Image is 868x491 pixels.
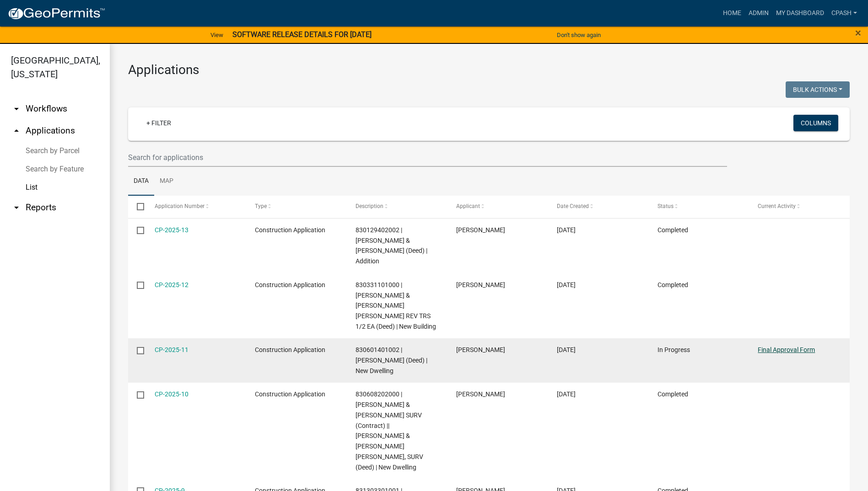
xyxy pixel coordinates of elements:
datatable-header-cell: Select [128,196,146,218]
i: arrow_drop_down [11,103,22,114]
a: CP-2025-11 [155,346,189,353]
span: 09/10/2025 [557,226,576,234]
span: Construction Application [255,390,325,398]
datatable-header-cell: Applicant [447,196,548,218]
span: Completed [658,390,688,398]
button: Bulk Actions [786,81,850,98]
h3: Applications [128,62,850,78]
span: 830608202000 | GAUL, CHRISTOPHER M & SARA K SURV (Contract) || GROSS, DALE & ANNA MAE, SURV (Deed... [356,390,423,470]
span: In Progress [658,346,690,353]
input: Search for applications [128,148,727,167]
span: 07/17/2025 [557,346,576,353]
datatable-header-cell: Status [648,196,749,218]
a: Map [154,167,179,196]
span: Construction Application [255,346,325,353]
a: cpash [828,5,861,22]
span: Cindy Pash [456,346,505,353]
a: CP-2025-10 [155,390,189,398]
a: CP-2025-13 [155,226,189,234]
datatable-header-cell: Application Number [146,196,246,218]
span: Completed [658,281,688,288]
i: arrow_drop_down [11,202,22,213]
span: Cindy Pash [456,390,505,398]
button: Close [855,27,861,38]
span: Description [356,203,383,209]
span: Current Activity [758,203,796,209]
span: Date Created [557,203,589,209]
span: Applicant [456,203,480,209]
i: arrow_drop_up [11,125,22,136]
strong: SOFTWARE RELEASE DETAILS FOR [DATE] [232,30,372,39]
a: Final Approval Form [758,346,815,353]
datatable-header-cell: Current Activity [749,196,850,218]
a: + Filter [139,115,178,131]
datatable-header-cell: Type [246,196,347,218]
span: Application Number [155,203,205,209]
span: 830601401002 | SONDERMAN, JEFFREY A (Deed) | New Dwelling [356,346,427,374]
a: Home [719,5,745,22]
span: 830129402002 | ROBINSON, LUKE R & AMY L SURV (Deed) | Addition [356,226,427,265]
button: Columns [793,115,838,131]
span: Completed [658,226,688,234]
a: Data [128,167,154,196]
span: Construction Application [255,281,325,288]
a: CP-2025-12 [155,281,189,288]
span: 08/26/2025 [557,281,576,288]
a: My Dashboard [772,5,828,22]
span: 830331101000 | BLUM, GARY CHARLES & ANN MARIE REV TRS 1/2 EA (Deed) | New Building [356,281,436,330]
a: View [207,27,227,43]
span: Construction Application [255,226,325,234]
span: Cindy Pash [456,281,505,288]
datatable-header-cell: Date Created [548,196,649,218]
datatable-header-cell: Description [347,196,447,218]
button: Don't show again [553,27,604,43]
span: Status [658,203,674,209]
span: × [855,27,861,39]
a: Admin [745,5,772,22]
span: 05/28/2025 [557,390,576,398]
span: Cindy Pash [456,226,505,234]
span: Type [255,203,267,209]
